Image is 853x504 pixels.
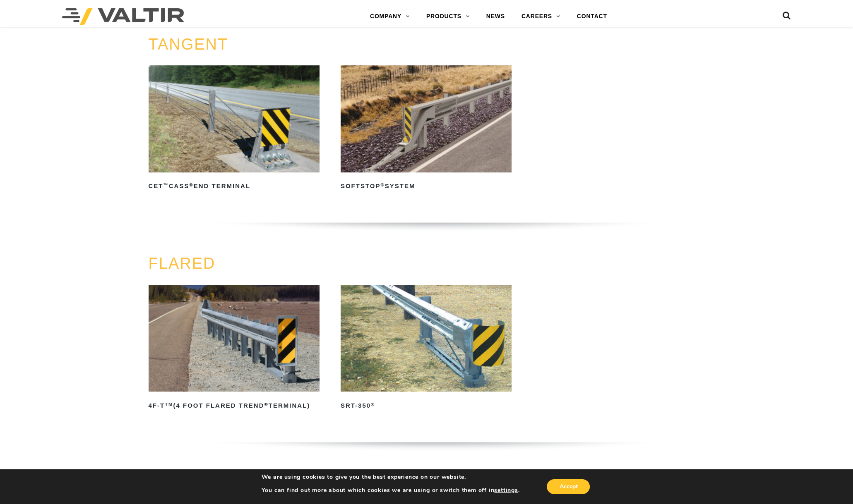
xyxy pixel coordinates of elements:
[264,402,268,407] sup: ®
[380,182,384,187] sup: ®
[341,285,512,412] a: SRT-350®
[262,487,520,494] p: You can find out more about which cookies we are using or switch them off in .
[149,180,320,193] h2: CET CASS End Terminal
[62,8,184,25] img: Valtir
[362,8,418,25] a: COMPANY
[494,487,518,494] button: settings
[547,479,590,494] button: Accept
[513,8,569,25] a: CAREERS
[569,8,615,25] a: CONTACT
[149,285,320,412] a: 4F-TTM(4 Foot Flared TREND®Terminal)
[418,8,478,25] a: PRODUCTS
[478,8,513,25] a: NEWS
[165,402,173,407] sup: TM
[149,399,320,412] h2: 4F-T (4 Foot Flared TREND Terminal)
[163,182,169,187] sup: ™
[149,65,320,193] a: CET™CASS®End Terminal
[341,399,512,412] h2: SRT-350
[371,402,375,407] sup: ®
[149,36,228,53] a: TANGENT
[341,65,512,193] a: SoftStop®System
[341,180,512,193] h2: SoftStop System
[262,473,520,481] p: We are using cookies to give you the best experience on our website.
[341,65,512,172] img: SoftStop System End Terminal
[149,255,216,272] a: FLARED
[189,182,193,187] sup: ®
